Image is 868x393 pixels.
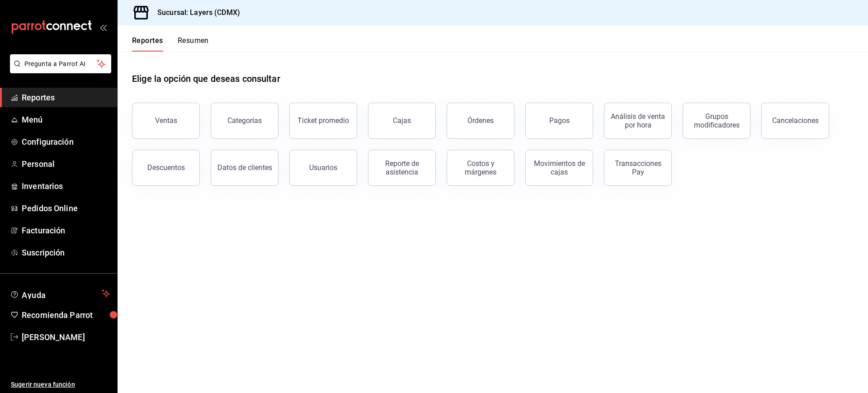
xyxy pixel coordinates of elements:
button: Órdenes [447,103,514,139]
div: Grupos modificadores [689,112,745,129]
div: Pagos [549,116,570,125]
span: Configuración [22,136,110,148]
button: Cancelaciones [761,103,829,139]
button: Transacciones Pay [604,150,672,186]
button: Movimientos de cajas [525,150,593,186]
button: Ventas [132,103,200,139]
span: Facturación [22,224,110,237]
button: Reporte de asistencia [368,150,436,186]
h3: Sucursal: Layers (CDMX) [150,7,240,18]
div: Transacciones Pay [610,159,666,176]
button: Usuarios [289,150,357,186]
button: Costos y márgenes [447,150,514,186]
div: Usuarios [309,163,337,172]
div: Costos y márgenes [453,159,509,176]
button: Análisis de venta por hora [604,103,672,139]
div: Análisis de venta por hora [610,112,666,129]
span: Inventarios [22,180,110,192]
div: Movimientos de cajas [531,159,587,176]
span: Reportes [22,91,110,104]
span: Suscripción [22,246,110,259]
button: Categorías [211,103,278,139]
button: Grupos modificadores [683,103,750,139]
div: Órdenes [467,116,494,125]
div: Cajas [393,115,411,126]
div: Ventas [155,116,177,125]
span: Sugerir nueva función [11,380,110,389]
button: Pregunta a Parrot AI [10,54,111,73]
button: Ticket promedio [289,103,357,139]
span: Ayuda [22,288,98,299]
div: Datos de clientes [217,163,272,172]
button: Reportes [132,36,163,52]
button: open_drawer_menu [99,24,107,31]
div: Ticket promedio [297,116,349,125]
div: Cancelaciones [772,116,819,125]
button: Datos de clientes [211,150,278,186]
button: Pagos [525,103,593,139]
button: Resumen [178,36,209,52]
span: Personal [22,158,110,170]
span: Menú [22,114,110,126]
h1: Elige la opción que deseas consultar [132,72,280,85]
span: [PERSON_NAME] [22,331,110,343]
div: navigation tabs [132,36,209,52]
div: Reporte de asistencia [374,159,430,176]
div: Categorías [227,116,262,125]
button: Descuentos [132,150,200,186]
span: Recomienda Parrot [22,309,110,321]
div: Descuentos [147,163,185,172]
a: Pregunta a Parrot AI [6,66,111,75]
a: Cajas [368,103,436,139]
span: Pregunta a Parrot AI [24,59,97,69]
span: Pedidos Online [22,202,110,214]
